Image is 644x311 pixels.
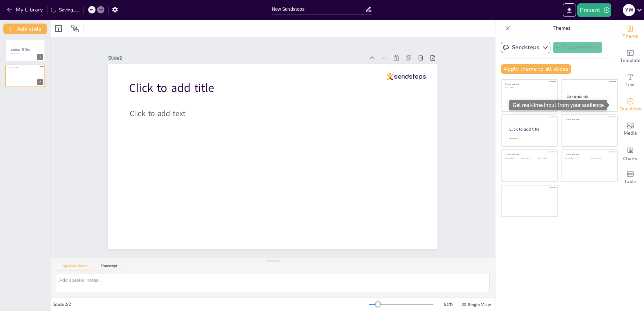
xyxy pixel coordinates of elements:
[505,158,520,159] div: Click to add text
[624,178,636,185] span: Table
[623,4,635,16] div: Y W
[501,64,571,74] button: Apply theme to all slides
[623,3,635,17] button: Y W
[509,100,607,110] div: Get real-time input from your audience
[625,81,635,89] span: Text
[513,20,610,36] p: Themes
[5,65,45,87] div: 2
[56,264,94,271] button: Speaker Notes
[505,83,553,85] div: Click to add title
[563,3,576,17] button: Export to PowerPoint
[3,24,47,34] button: Add slide
[521,158,537,159] div: Click to add text
[505,153,553,156] div: Click to add title
[53,23,64,34] div: Layout
[617,166,644,190] div: Add a table
[501,42,550,53] button: Sendsteps
[8,70,15,71] span: Click to add text
[37,79,43,85] div: 2
[617,93,644,117] div: Get real-time input from your audience
[53,301,369,308] div: Slide 2 / 2
[162,27,247,76] span: Click to add title
[5,40,45,62] div: 1
[51,7,79,13] div: Saving......
[617,69,644,93] div: Add text boxes
[505,87,553,89] div: Click to add text
[153,54,209,86] span: Click to add text
[591,158,612,159] div: Click to add text
[509,127,552,132] div: Click to add title
[617,141,644,166] div: Add charts and graphs
[37,54,43,60] div: 1
[5,4,46,15] button: My Library
[538,158,553,159] div: Click to add text
[577,3,611,17] button: Present
[620,57,641,64] span: Template
[8,67,18,69] span: Click to add title
[624,130,637,137] span: Media
[440,301,456,308] div: 51 %
[622,33,638,40] span: Theme
[565,153,613,156] div: Click to add title
[619,105,641,113] span: Questions
[567,95,612,99] div: Click to add title
[617,20,644,44] div: Change the overall theme
[509,138,552,139] div: Click to add body
[617,44,644,69] div: Add ready made slides
[272,4,365,14] input: Insert title
[565,158,586,159] div: Click to add text
[617,117,644,141] div: Add images, graphics, shapes or video
[553,42,602,53] button: Create theme
[565,118,613,120] div: Click to add title
[71,25,79,33] span: Position
[468,302,491,307] span: Single View
[11,53,19,54] span: Happy Fifth Anniversary
[11,48,30,52] span: SellerX 五周年
[94,264,124,271] button: Transcript
[623,155,637,163] span: Charts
